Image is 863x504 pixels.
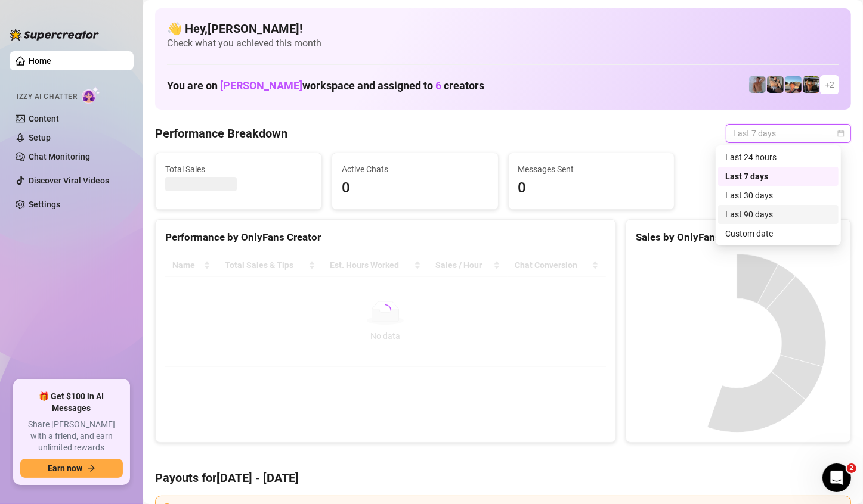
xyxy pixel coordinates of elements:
[165,163,312,176] span: Total Sales
[718,205,839,224] div: Last 90 days
[29,200,60,209] a: Settings
[718,186,839,205] div: Last 30 days
[29,133,51,142] a: Setup
[20,459,123,478] button: Earn nowarrow-right
[725,208,831,221] div: Last 90 days
[725,189,831,202] div: Last 30 days
[749,76,766,93] img: Joey
[822,463,851,492] iframe: Intercom live chat
[725,170,831,183] div: Last 7 days
[718,148,839,167] div: Last 24 hours
[220,79,302,92] span: [PERSON_NAME]
[155,469,851,486] h4: Payouts for [DATE] - [DATE]
[155,125,287,142] h4: Performance Breakdown
[733,125,844,142] span: Last 7 days
[48,463,82,473] span: Earn now
[785,76,802,93] img: Zach
[20,419,123,454] span: Share [PERSON_NAME] with a friend, and earn unlimited rewards
[342,163,488,176] span: Active Chats
[342,177,488,200] span: 0
[165,229,606,245] div: Performance by OnlyFans Creator
[718,224,839,243] div: Custom date
[847,463,856,473] span: 2
[725,151,831,164] div: Last 24 hours
[718,167,839,186] div: Last 7 days
[837,130,845,137] span: calendar
[518,163,665,176] span: Messages Sent
[29,114,59,123] a: Content
[379,304,391,316] span: loading
[767,76,784,93] img: George
[17,91,77,102] span: Izzy AI Chatter
[518,177,665,200] span: 0
[29,56,51,66] a: Home
[20,391,123,414] span: 🎁 Get $100 in AI Messages
[803,76,819,93] img: Nathan
[87,464,95,472] span: arrow-right
[82,86,100,104] img: AI Chatter
[167,37,839,50] span: Check what you achieved this month
[29,152,90,161] a: Chat Monitoring
[435,79,441,92] span: 6
[10,29,99,41] img: logo-BBDzfeDw.svg
[167,79,484,92] h1: You are on workspace and assigned to creators
[725,227,831,240] div: Custom date
[29,176,109,185] a: Discover Viral Videos
[636,229,841,245] div: Sales by OnlyFans Creator
[167,20,839,37] h4: 👋 Hey, [PERSON_NAME] !
[825,78,834,91] span: + 2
